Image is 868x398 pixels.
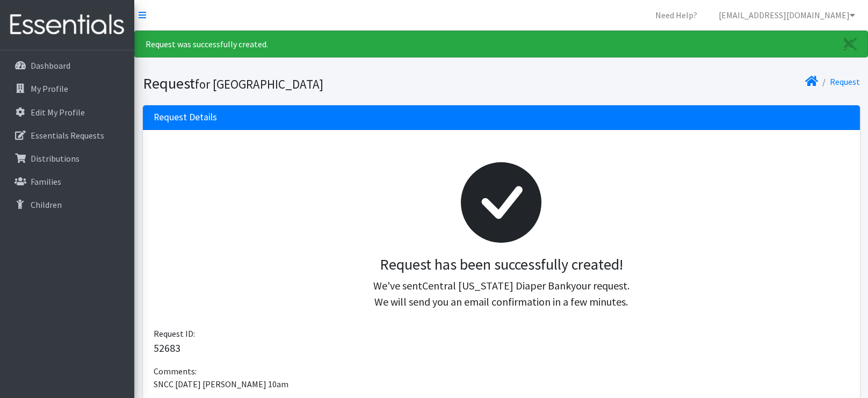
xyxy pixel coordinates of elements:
[31,130,104,141] p: Essentials Requests
[4,148,130,169] a: Distributions
[4,55,130,76] a: Dashboard
[4,125,130,146] a: Essentials Requests
[143,74,497,93] h1: Request
[154,378,849,390] p: SNCC [DATE] [PERSON_NAME] 10am
[154,112,217,123] h3: Request Details
[31,176,61,187] p: Families
[4,194,130,215] a: Children
[31,153,79,164] p: Distributions
[833,31,867,57] a: Close
[134,31,868,57] div: Request was successfully created.
[4,78,130,99] a: My Profile
[710,4,864,26] a: [EMAIL_ADDRESS][DOMAIN_NAME]
[31,60,70,71] p: Dashboard
[830,76,860,87] a: Request
[31,83,68,94] p: My Profile
[422,279,571,292] span: Central [US_STATE] Diaper Bank
[31,199,62,210] p: Children
[162,256,841,274] h3: Request has been successfully created!
[4,7,130,43] img: HumanEssentials
[162,278,841,310] p: We've sent your request. We will send you an email confirmation in a few minutes.
[154,340,849,356] p: 52683
[4,171,130,192] a: Families
[154,328,195,339] span: Request ID:
[647,4,706,26] a: Need Help?
[195,76,323,92] small: for [GEOGRAPHIC_DATA]
[4,102,130,123] a: Edit My Profile
[31,107,85,118] p: Edit My Profile
[154,366,197,377] span: Comments:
